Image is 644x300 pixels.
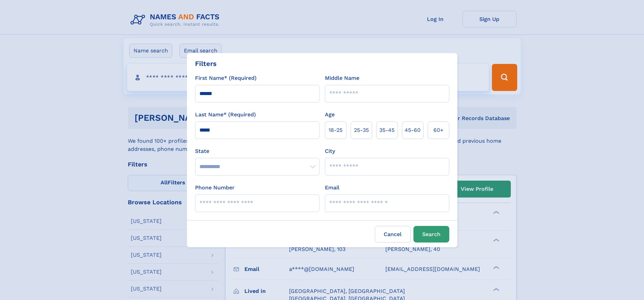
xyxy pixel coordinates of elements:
button: Search [413,226,449,243]
label: Phone Number [195,184,235,192]
span: 35‑45 [379,126,395,134]
label: First Name* (Required) [195,74,257,82]
span: 18‑25 [329,126,342,134]
label: City [325,147,335,155]
label: Age [325,111,335,119]
label: Email [325,184,339,192]
label: Last Name* (Required) [195,111,256,119]
label: State [195,147,319,155]
span: 45‑60 [405,126,421,134]
label: Cancel [375,226,411,243]
span: 25‑35 [354,126,369,134]
label: Middle Name [325,74,359,82]
span: 60+ [433,126,444,134]
div: Filters [195,59,217,69]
